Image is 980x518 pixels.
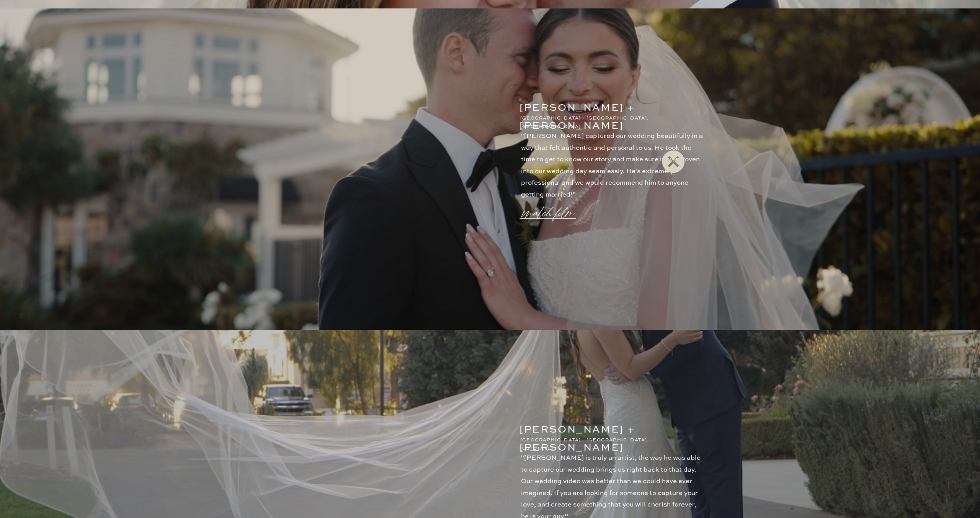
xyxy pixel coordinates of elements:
[294,149,686,369] iframe: 871997287
[520,115,681,121] p: [GEOGRAPHIC_DATA] - [GEOGRAPHIC_DATA], [GEOGRAPHIC_DATA]
[521,131,705,213] p: "[PERSON_NAME] captured our wedding beautifully in a way that felt authentic and personal to us. ...
[521,452,705,514] p: "[PERSON_NAME] is truly an artist, the way he was able to capture our wedding brings us right bac...
[519,421,680,438] p: [PERSON_NAME] + [PERSON_NAME]
[519,99,680,110] p: [PERSON_NAME] + [PERSON_NAME]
